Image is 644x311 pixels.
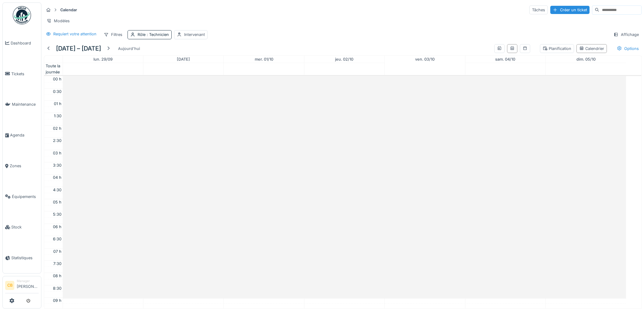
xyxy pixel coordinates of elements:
div: 00 h [52,76,63,82]
img: Badge_color-CXgf-gQk.svg [13,6,31,24]
div: 09 h [52,298,63,303]
div: 4:30 [52,187,63,193]
div: 7:30 [52,261,63,267]
a: 3 octobre 2025 [414,56,436,63]
span: Tickets [11,71,39,77]
div: 2:30 [52,138,63,143]
div: Affichage [611,30,642,39]
div: Planification [543,46,571,51]
div: 05 h [52,199,63,205]
div: Manager [17,279,39,283]
a: Tickets [3,58,41,89]
div: 01 h [53,101,63,107]
div: Filtres [101,30,125,39]
span: Agenda [10,132,39,138]
a: 29 septembre 2025 [92,56,114,63]
a: CB Manager[PERSON_NAME] [5,279,39,293]
a: Agenda [3,120,41,150]
div: 04 h [52,175,63,180]
span: Statistiques [11,255,39,261]
a: Maintenance [3,89,41,120]
div: Options [614,44,642,53]
a: 4 octobre 2025 [494,56,516,63]
div: 08 h [52,273,63,279]
div: 6:30 [52,236,63,242]
div: Modèles [44,16,72,25]
div: 02 h [52,125,63,131]
span: Toute la journée [44,63,63,75]
span: Maintenance [12,101,39,107]
div: 1:30 [53,113,63,119]
a: Statistiques [3,242,41,273]
div: 0:30 [52,89,63,94]
a: Zones [3,150,41,181]
a: 5 octobre 2025 [575,56,597,63]
li: [PERSON_NAME] [17,279,39,292]
a: 1 octobre 2025 [254,56,275,63]
span: Équipements [12,194,39,200]
a: Équipements [3,181,41,212]
div: Aujourd'hui [116,44,142,53]
strong: Calendar [58,7,79,13]
div: Créer un ticket [550,6,590,14]
div: 03 h [52,150,63,156]
div: Tâches [529,5,548,14]
span: : Technicien [145,32,169,37]
span: Zones [10,163,39,169]
li: CB [5,281,14,290]
h5: [DATE] – [DATE] [56,45,101,52]
span: Dashboard [11,40,39,46]
div: 5:30 [52,211,63,217]
div: Intervenant [184,32,205,37]
div: 8:30 [52,285,63,291]
div: Rôle [138,32,169,37]
div: Calendrier [579,46,604,51]
div: Requiert votre attention [53,31,96,37]
div: 3:30 [52,162,63,168]
a: Stock [3,212,41,243]
a: 2 octobre 2025 [334,56,355,63]
div: 06 h [52,224,63,230]
a: 30 septembre 2025 [176,56,191,63]
div: 07 h [52,249,63,254]
span: Stock [11,224,39,230]
a: Dashboard [3,28,41,58]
